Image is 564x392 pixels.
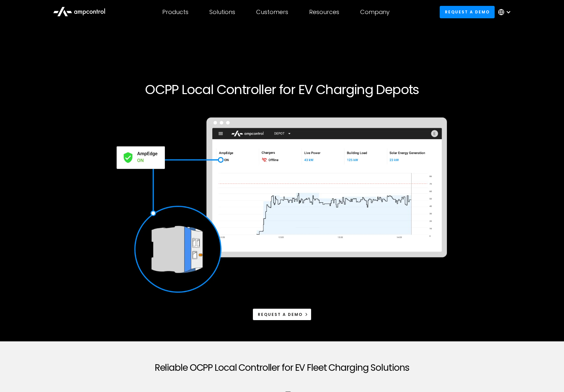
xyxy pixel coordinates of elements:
[360,8,390,16] div: Company
[256,8,288,16] div: Customers
[309,8,339,16] div: Resources
[209,8,235,16] div: Solutions
[113,113,451,298] img: AmpEdge an OCPP local controller for on-site ev charging depots
[83,82,481,97] h1: OCPP Local Controller for EV Charging Depots
[162,8,188,16] div: Products
[440,6,495,18] a: Request a demo
[109,362,455,373] h2: Reliable OCPP Local Controller for EV Fleet Charging Solutions
[258,312,303,318] div: Request a demo
[253,308,311,320] a: Request a demo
